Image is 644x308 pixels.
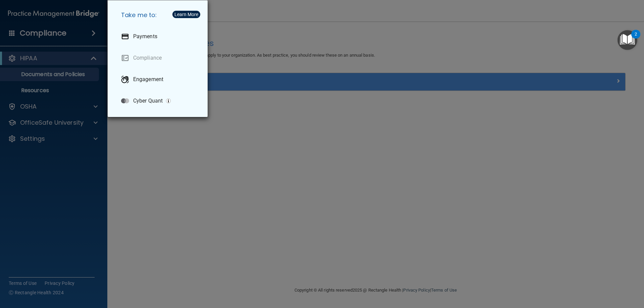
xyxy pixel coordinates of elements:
[133,76,163,83] p: Engagement
[116,49,202,67] a: Compliance
[635,34,637,43] div: 2
[528,260,636,287] iframe: Drift Widget Chat Controller
[172,11,200,18] button: Learn More
[116,6,202,24] h5: Take me to:
[133,33,157,40] p: Payments
[618,30,637,50] button: Open Resource Center, 2 new notifications
[116,27,202,46] a: Payments
[116,70,202,89] a: Engagement
[133,98,163,104] p: Cyber Quant
[174,12,198,17] div: Learn More
[116,91,202,110] a: Cyber Quant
